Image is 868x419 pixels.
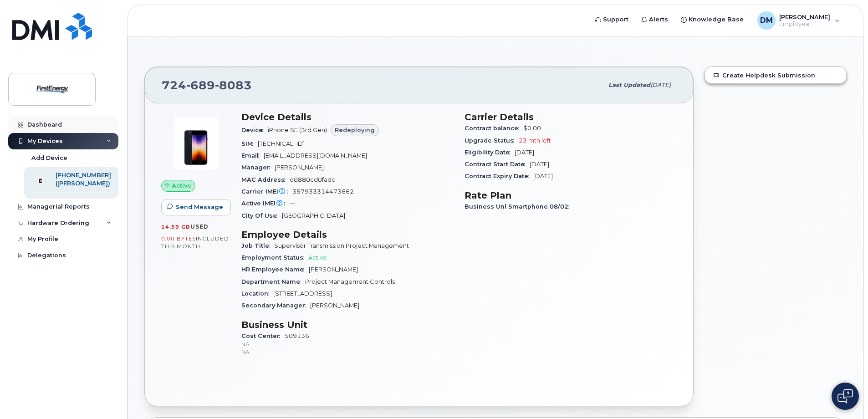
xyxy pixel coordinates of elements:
span: — [290,200,296,207]
span: [PERSON_NAME] [275,164,324,171]
span: Employment Status [241,254,308,261]
span: used [190,223,209,230]
span: Contract Start Date [465,161,530,168]
span: [DATE] [515,149,534,156]
span: Manager [241,164,275,171]
span: Contract balance [465,125,523,132]
span: 0.00 Bytes [161,235,196,242]
span: City Of Use [241,212,282,219]
h3: Carrier Details [465,112,677,123]
span: MAC Address [241,176,290,183]
span: [EMAIL_ADDRESS][DOMAIN_NAME] [264,152,367,159]
p: NA [241,340,454,348]
span: Project Management Controls [305,278,395,285]
span: Active IMEI [241,200,290,207]
button: Send Message [161,199,231,215]
h3: Business Unit [241,319,454,330]
span: $0.00 [523,125,541,132]
h3: Device Details [241,112,454,123]
span: Business Unl Smartphone 08/02 [465,203,573,210]
span: [GEOGRAPHIC_DATA] [282,212,345,219]
img: Open chat [837,389,853,404]
p: NA [241,348,454,356]
span: 724 [162,78,252,92]
span: [STREET_ADDRESS] [273,290,332,297]
span: Upgrade Status [465,137,519,144]
h3: Rate Plan [465,190,677,201]
span: Job Title [241,242,274,249]
span: Department Name [241,278,305,285]
span: [DATE] [533,173,553,179]
span: SIM [241,140,258,147]
h3: Employee Details [241,229,454,240]
span: Send Message [176,203,223,211]
span: Eligibility Date [465,149,515,156]
span: 8083 [215,78,252,92]
span: Secondary Manager [241,302,310,309]
span: Last updated [608,82,650,88]
span: iPhone SE (3rd Gen) [268,127,327,133]
span: Carrier IMEI [241,188,292,195]
span: [DATE] [530,161,549,168]
span: 509136 [241,332,454,356]
span: HR Employee Name [241,266,309,273]
span: 689 [186,78,215,92]
span: d0880cd0fadc [290,176,335,183]
a: Create Helpdesk Submission [705,67,846,83]
span: Supervisor Transmission Project Management [274,242,409,249]
span: [TECHNICAL_ID] [258,140,305,147]
span: Cost Center [241,332,285,339]
span: [DATE] [650,82,671,88]
span: 14.59 GB [161,224,190,230]
span: 23 mth left [519,137,551,144]
span: [PERSON_NAME] [310,302,359,309]
span: Active [308,254,327,261]
span: 357933314473662 [292,188,354,195]
span: Email [241,152,264,159]
span: Location [241,290,273,297]
span: Contract Expiry Date [465,173,533,179]
span: [PERSON_NAME] [309,266,358,273]
span: Redeploying [335,126,375,134]
span: Active [172,181,191,190]
img: image20231002-3703462-1angbar.jpeg [168,116,223,171]
span: Device [241,127,268,133]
